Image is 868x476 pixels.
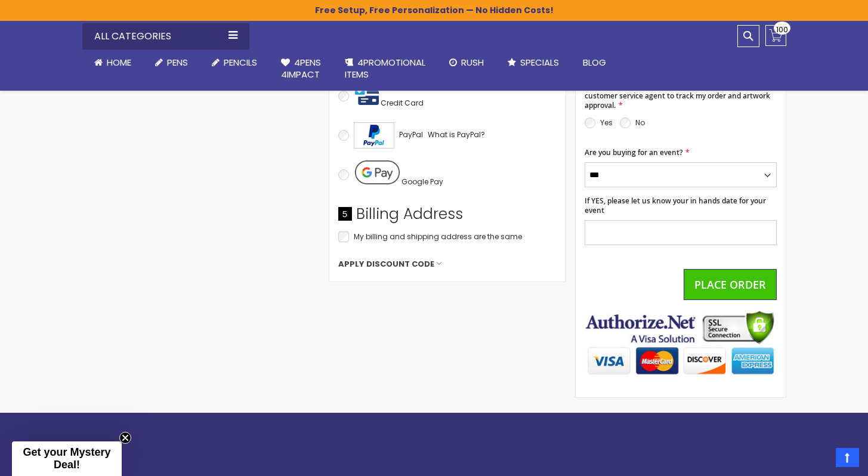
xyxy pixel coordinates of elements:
[167,56,188,69] span: Pens
[119,432,131,444] button: Close teaser
[281,56,321,81] span: 4Pens 4impact
[23,446,110,471] span: Get your Mystery Deal!
[585,196,766,215] span: If YES, please let us know your in hands date for your event
[765,25,786,46] a: 100
[381,98,424,108] span: Credit Card
[520,56,559,69] span: Specials
[12,441,122,476] div: Get your Mystery Deal!Close teaser
[355,160,400,184] img: Pay with Google Pay
[401,177,443,187] span: Google Pay
[82,23,249,50] div: All Categories
[694,277,766,292] span: Place Order
[355,82,379,106] img: Pay with credit card
[399,129,423,140] span: PayPal
[338,259,434,270] span: Apply Discount Code
[684,269,777,300] button: Place Order
[200,50,269,76] a: Pencils
[571,50,618,76] a: Blog
[82,50,143,76] a: Home
[354,231,522,242] span: My billing and shipping address are the same
[333,50,437,88] a: 4PROMOTIONALITEMS
[496,50,571,76] a: Specials
[345,56,425,81] span: 4PROMOTIONAL ITEMS
[585,81,775,110] span: I agree to receive order updates and support from an AI customer service agent to track my order ...
[585,147,682,157] span: Are you buying for an event?
[354,122,394,149] img: Acceptance Mark
[583,56,606,69] span: Blog
[836,448,859,467] a: Top
[635,118,645,128] label: No
[107,56,131,69] span: Home
[776,24,788,35] span: 100
[461,56,484,69] span: Rush
[437,50,496,76] a: Rush
[428,129,485,140] span: What is PayPal?
[600,118,613,128] label: Yes
[143,50,200,76] a: Pens
[338,204,557,230] div: Billing Address
[224,56,257,69] span: Pencils
[428,128,485,142] a: What is PayPal?
[269,50,333,88] a: 4Pens4impact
